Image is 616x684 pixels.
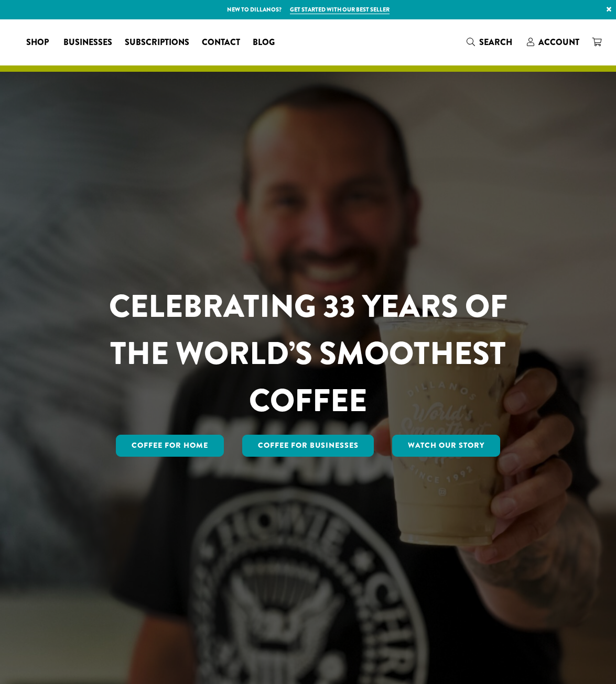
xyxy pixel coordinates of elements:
span: Account [538,36,579,48]
span: Businesses [63,36,112,49]
span: Subscriptions [125,36,189,49]
span: Contact [202,36,240,49]
span: Shop [26,36,49,49]
a: Coffee for Home [116,435,224,457]
span: Search [479,36,512,48]
span: Blog [253,36,275,49]
a: Shop [20,34,57,51]
a: Coffee For Businesses [242,435,374,457]
a: Get started with our best seller [290,5,390,14]
h1: CELEBRATING 33 YEARS OF THE WORLD’S SMOOTHEST COFFEE [83,283,533,424]
a: Search [460,34,521,51]
a: Watch Our Story [392,435,500,457]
